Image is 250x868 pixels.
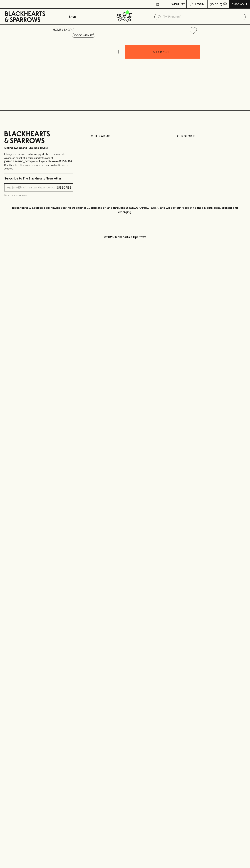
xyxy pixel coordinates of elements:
button: Shop [50,9,100,24]
p: $0.00 [210,2,218,6]
p: OTHER AREAS [91,134,159,138]
p: We will never spam you [4,193,73,197]
p: ADD TO CART [153,50,172,54]
p: Wishlist [172,2,185,6]
p: Login [195,2,204,6]
a: HOME [53,28,61,31]
p: Blackhearts & Sparrows acknowledges the traditional Custodians of land throughout [GEOGRAPHIC_DAT... [7,206,243,214]
button: Add to wishlist [72,33,95,38]
p: Checkout [231,2,247,6]
button: SUBSCRIBE [55,184,73,191]
input: Try "Pinot noir" [163,14,243,20]
p: Sibling owned and run since [DATE] [4,146,73,150]
p: Shop [69,14,76,19]
p: It is against the law to sell or supply alcohol to, or to obtain alcohol on behalf of a person un... [4,153,73,170]
p: OUR STORES [177,134,246,138]
strong: Liquor License #32064953 [39,160,72,163]
p: 0 [224,3,226,5]
img: 40494.png [50,37,200,110]
a: SHOP [64,28,72,31]
p: Subscribe to The Blackhearts Newsletter [4,176,73,181]
button: Add to wishlist [188,26,198,35]
p: SUBSCRIBE [56,185,71,190]
button: ADD TO CART [125,45,200,59]
input: e.g. jane@blackheartsandsparrows.com.au [7,185,55,190]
